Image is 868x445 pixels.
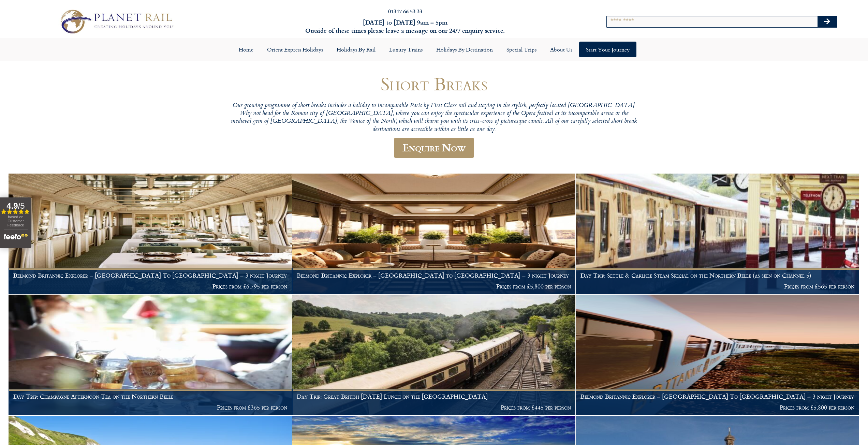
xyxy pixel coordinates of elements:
a: Day Trip: Great British [DATE] Lunch on the [GEOGRAPHIC_DATA] Prices from £445 per person [292,295,576,415]
a: About Us [543,42,579,57]
h1: Day Trip: Settle & Carlisle Steam Special on the Northern Belle (as seen on Channel 5) [580,272,855,279]
a: Home [232,42,260,57]
a: Special Trips [500,42,543,57]
nav: Menu [3,42,865,57]
p: Prices from £5,800 per person [580,404,855,411]
a: Belmond Britannic Explorer – [GEOGRAPHIC_DATA] To [GEOGRAPHIC_DATA] – 3 night Journey Prices from... [9,174,292,294]
a: 01347 66 53 33 [388,7,422,15]
h1: Belmond Britannic Explorer – [GEOGRAPHIC_DATA] To [GEOGRAPHIC_DATA] – 3 night Journey [580,393,855,400]
h1: Day Trip: Champagne Afternoon Tea on the Northern Belle [13,393,288,400]
p: Prices from £365 per person [13,404,288,411]
h1: Short Breaks [230,74,639,94]
a: Orient Express Holidays [260,42,330,57]
a: Day Trip: Champagne Afternoon Tea on the Northern Belle Prices from £365 per person [9,295,292,415]
h6: [DATE] to [DATE] 9am – 5pm Outside of these times please leave a message on our 24/7 enquiry serv... [233,18,577,34]
p: Prices from £6,795 per person [13,283,288,290]
h1: Belmond Britannic Explorer – [GEOGRAPHIC_DATA] to [GEOGRAPHIC_DATA] – 3 night Journey [297,272,571,279]
p: Our growing programme of short breaks includes a holiday to incomparable Paris by First Class rai... [230,102,639,134]
a: Luxury Trains [382,42,429,57]
h1: Day Trip: Great British [DATE] Lunch on the [GEOGRAPHIC_DATA] [297,393,571,400]
a: Belmond Britannic Explorer – [GEOGRAPHIC_DATA] to [GEOGRAPHIC_DATA] – 3 night Journey Prices from... [292,174,576,294]
a: Day Trip: Settle & Carlisle Steam Special on the Northern Belle (as seen on Channel 5) Prices fro... [576,174,859,294]
a: Enquire Now [394,138,474,158]
img: Planet Rail Train Holidays Logo [56,7,176,36]
button: Search [818,16,837,27]
a: Holidays by Rail [330,42,382,57]
h1: Belmond Britannic Explorer – [GEOGRAPHIC_DATA] To [GEOGRAPHIC_DATA] – 3 night Journey [13,272,288,279]
p: Prices from £565 per person [580,283,855,290]
a: Holidays by Destination [429,42,500,57]
a: Belmond Britannic Explorer – [GEOGRAPHIC_DATA] To [GEOGRAPHIC_DATA] – 3 night Journey Prices from... [576,295,859,415]
a: Start your Journey [579,42,636,57]
p: Prices from £5,800 per person [297,283,571,290]
p: Prices from £445 per person [297,404,571,411]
